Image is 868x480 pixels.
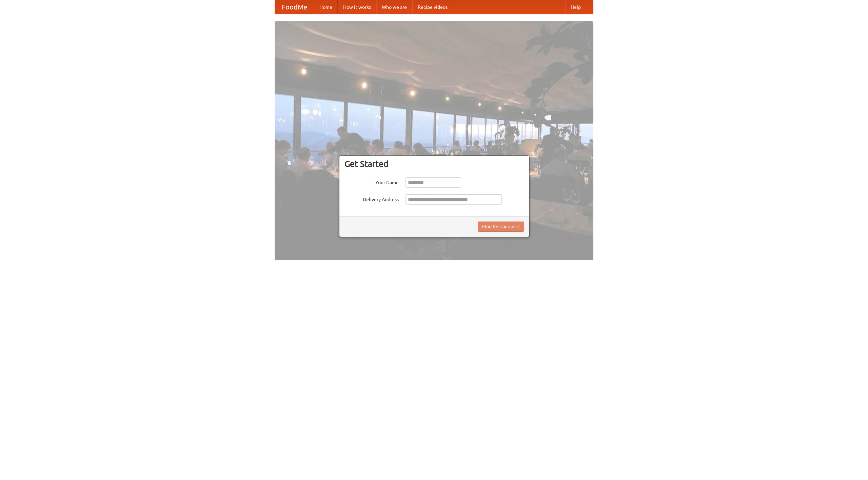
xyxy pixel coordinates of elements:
a: FoodMe [275,0,314,14]
a: Help [565,0,586,14]
label: Your Name [344,177,399,186]
a: Home [314,0,338,14]
h3: Get Started [344,159,524,169]
a: Recipe videos [412,0,453,14]
label: Delivery Address [344,194,399,203]
a: Who we are [376,0,412,14]
button: Find Restaurants! [478,222,524,232]
a: How it works [338,0,376,14]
